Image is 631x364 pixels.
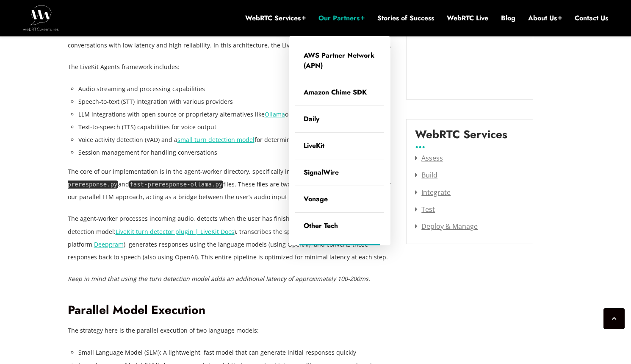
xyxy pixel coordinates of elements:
[415,188,451,197] a: Integrate
[68,165,394,203] p: The core of our implementation is in the agent-worker directory, specifically in the and files. T...
[78,146,394,159] li: Session management for handling conversations
[245,14,306,23] a: WebRTC Services
[528,14,562,23] a: About Us
[78,346,394,359] li: Small Language Model (SLM): A lightweight, fast model that can generate initial responses quickly
[415,128,507,147] label: WebRTC Services
[415,153,443,163] a: Assess
[78,108,394,121] li: LLM integrations with open source or proprietary alternatives like or
[78,83,394,95] li: Audio streaming and processing capabilities
[447,14,488,23] a: WebRTC Live
[501,14,515,23] a: Blog
[415,222,478,231] a: Deploy & Manage
[78,95,394,108] li: Speech-to-text (STT) integration with various providers
[377,14,434,23] a: Stories of Success
[415,205,435,214] a: Test
[116,228,234,236] a: LiveKit turn detector plugin | LiveKit Docs
[78,121,394,133] li: Text-to-speech (TTS) capabilities for voice output
[575,14,608,23] a: Contact Us
[295,106,384,132] a: Daily
[78,133,394,146] li: Voice activity detection (VAD) and a for determining when users finish speaking
[129,181,223,189] code: fast-preresponse-ollama.py
[68,212,394,263] p: The agent-worker processes incoming audio, detects when the user has finished speaking (using a n...
[68,275,370,283] em: Keep in mind that using the turn detection model adds an additional latency of approximately 100-...
[68,168,320,189] code: fast-preresponse.py
[68,324,394,337] p: The strategy here is the parallel execution of two language models:
[295,213,384,239] a: Other Tech
[177,136,255,144] a: small turn detection model
[295,133,384,159] a: LiveKit
[23,5,59,31] img: WebRTC.ventures
[68,303,394,318] h2: Parallel Model Execution
[295,186,384,212] a: Vonage
[295,42,384,79] a: AWS Partner Network (APN)
[295,79,384,106] a: Amazon Chime SDK
[295,159,384,186] a: SignalWire
[415,170,437,180] a: Build
[318,14,365,23] a: Our Partners
[265,110,285,118] a: Ollama
[68,61,394,73] p: The LiveKit Agents framework includes:
[94,240,124,248] a: Deepgram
